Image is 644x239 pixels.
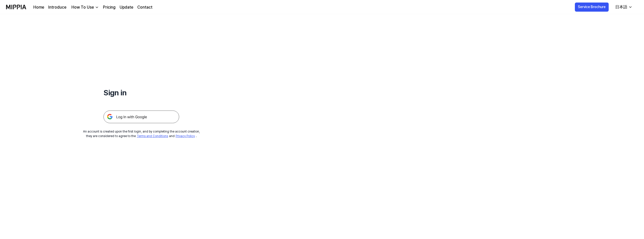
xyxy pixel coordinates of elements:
a: Contact [137,4,152,10]
button: 日本語 [611,2,635,12]
h1: Sign in [103,87,179,98]
a: Pricing [103,4,116,10]
div: 日本語 [614,4,628,10]
img: down [95,5,99,9]
img: 구글 로그인 버튼 [103,111,179,123]
div: How To Use [70,4,95,10]
a: Home [33,4,44,10]
a: Terms and Conditions [137,134,168,138]
a: Privacy Policy [176,134,195,138]
div: An account is created upon the first login, and by completing the account creation, they are cons... [83,129,200,138]
button: How To Use [70,4,99,10]
a: Introduce [48,4,66,10]
a: Update [120,4,133,10]
button: Service Brochure [575,3,609,12]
